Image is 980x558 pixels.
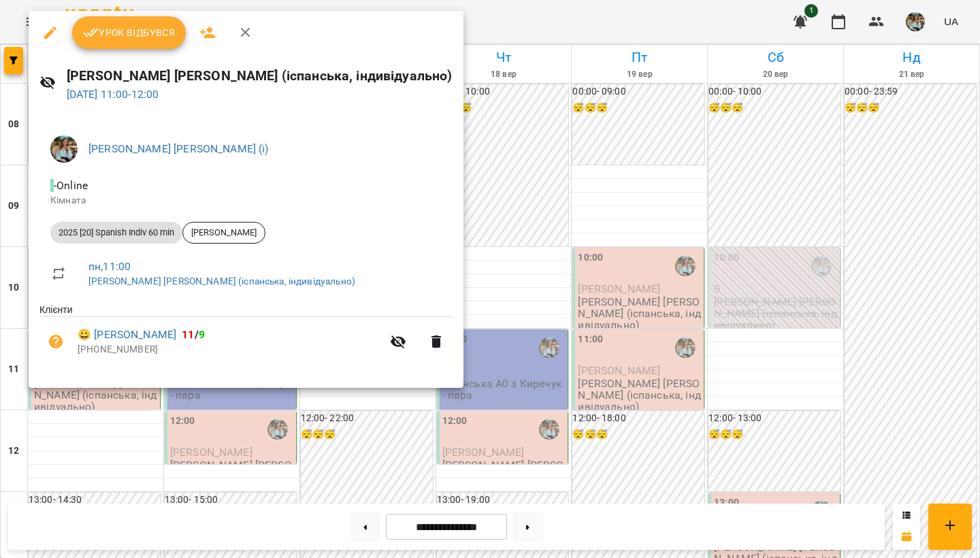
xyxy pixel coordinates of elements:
h6: [PERSON_NAME] [PERSON_NAME] (іспанська, індивідуально) [67,65,453,86]
ul: Клієнти [39,303,453,371]
a: [PERSON_NAME] [PERSON_NAME] (іспанська, індивідуально) [88,276,355,286]
a: [PERSON_NAME] [PERSON_NAME] (і) [88,142,269,155]
a: 😀 [PERSON_NAME] [78,327,176,343]
div: [PERSON_NAME] [182,222,265,244]
a: [DATE] 11:00-12:00 [67,88,159,101]
button: Урок відбувся [72,16,186,49]
p: Кімната [50,194,442,208]
a: пн , 11:00 [88,260,131,273]
button: Візит ще не сплачено. Додати оплату? [39,325,72,358]
span: 11 [182,328,194,341]
span: 9 [199,328,205,341]
span: [PERSON_NAME] [183,227,265,239]
img: 856b7ccd7d7b6bcc05e1771fbbe895a7.jfif [50,135,78,163]
span: 2025 [20] Spanish Indiv 60 min [50,227,182,239]
span: - Online [50,179,91,192]
b: / [182,328,205,341]
span: Урок відбувся [83,24,176,41]
p: [PHONE_NUMBER] [78,343,382,357]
